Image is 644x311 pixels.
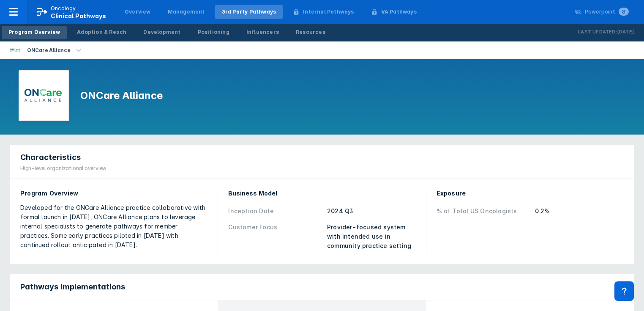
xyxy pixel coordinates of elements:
div: Management [168,8,205,16]
div: Business Model [228,189,415,198]
div: Resources [296,28,325,36]
div: VA Pathways [381,8,417,16]
a: Influencers [240,26,286,39]
a: Management [161,5,212,19]
a: Resources [289,26,332,39]
div: % of Total US Oncologists [437,206,530,216]
a: Program Overview [2,26,67,39]
div: ONCare Alliance [24,44,74,56]
div: Program Overview [20,189,207,198]
div: Influencers [246,28,279,36]
div: Contact Support [614,281,634,301]
p: Last Updated: [578,28,617,36]
a: Development [136,26,187,39]
div: Positioning [198,28,229,36]
div: Inception Date [228,206,322,216]
div: Overview [125,8,151,16]
span: Pathways Implementations [20,282,125,292]
p: Oncology [51,5,76,12]
div: Powerpoint [585,8,629,16]
span: 8 [619,8,629,16]
a: 3rd Party Pathways [215,5,283,19]
div: Development [143,28,180,36]
a: Positioning [191,26,236,39]
img: oncare-alliance [10,45,20,55]
div: Developed for the ONCare Alliance practice collaborative with formal launch in [DATE], ONCare All... [20,203,207,250]
div: High-level organizational overview [20,165,106,172]
a: Adoption & Reach [70,26,133,39]
div: 3rd Party Pathways [222,8,276,16]
p: [DATE] [617,28,634,36]
img: oncare-alliance [25,76,63,115]
div: Adoption & Reach [77,28,126,36]
span: Clinical Pathways [51,12,106,19]
a: Overview [118,5,158,19]
div: Internal Pathways [303,8,354,16]
h1: ONCare Alliance [80,89,163,102]
div: 0.2% [535,206,624,216]
div: Exposure [437,189,624,198]
div: Provider-focused system with intended use in community practice setting [327,223,416,250]
div: 2024 Q3 [327,206,416,216]
div: Program Overview [8,28,60,36]
span: Characteristics [20,152,81,162]
div: Customer Focus [228,223,322,250]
